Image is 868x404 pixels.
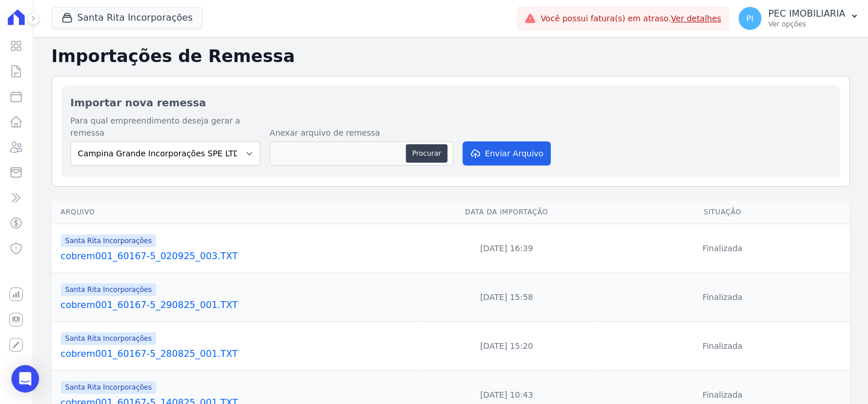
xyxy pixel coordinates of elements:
span: PI [746,14,754,22]
div: Open Intercom Messenger [11,365,39,393]
th: Situação [595,201,850,224]
td: Finalizada [595,322,850,371]
h2: Importações de Remessa [52,46,850,67]
p: Ver opções [768,20,845,29]
h2: Importar nova remessa [71,95,831,110]
p: PEC IMOBILIARIA [768,8,845,20]
button: Enviar Arquivo [462,141,551,166]
td: Finalizada [595,273,850,322]
label: Anexar arquivo de remessa [270,127,453,139]
span: Santa Rita Incorporações [61,283,157,296]
span: Santa Rita Incorporações [61,234,157,247]
td: Finalizada [595,224,850,273]
span: Santa Rita Incorporações [61,381,157,394]
button: Santa Rita Incorporações [52,7,203,29]
button: Procurar [406,144,447,163]
button: PI PEC IMOBILIARIA Ver opções [729,2,868,34]
td: [DATE] 15:20 [418,322,595,371]
a: cobrem001_60167-5_280825_001.TXT [61,347,414,361]
span: Santa Rita Incorporações [61,332,157,345]
th: Data da Importação [418,201,595,224]
a: cobrem001_60167-5_020925_003.TXT [61,249,414,263]
label: Para qual empreendimento deseja gerar a remessa [71,115,260,139]
td: [DATE] 15:58 [418,273,595,322]
a: cobrem001_60167-5_290825_001.TXT [61,298,414,312]
th: Arquivo [52,201,418,224]
a: Ver detalhes [671,14,721,23]
td: [DATE] 16:39 [418,224,595,273]
span: Você possui fatura(s) em atraso. [540,13,721,25]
